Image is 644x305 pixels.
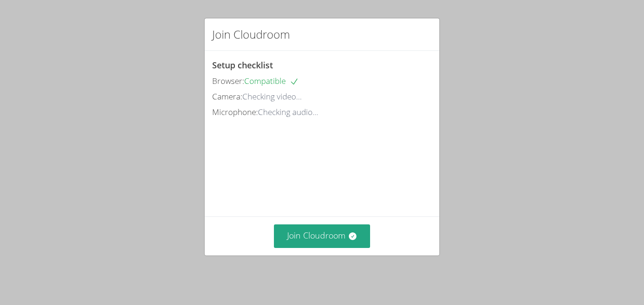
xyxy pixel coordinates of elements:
[212,75,244,86] span: Browser:
[212,107,258,117] span: Microphone:
[274,224,371,247] button: Join Cloudroom
[244,75,299,86] span: Compatible
[212,91,242,102] span: Camera:
[212,59,273,71] span: Setup checklist
[212,26,290,43] h2: Join Cloudroom
[242,91,302,102] span: Checking video...
[258,107,318,117] span: Checking audio...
